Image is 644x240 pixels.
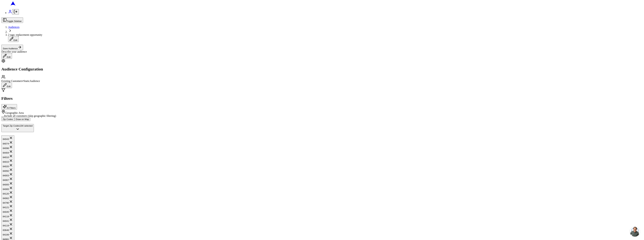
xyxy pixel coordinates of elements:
div: 84096 [3,145,13,149]
div: 84404 [3,149,13,154]
span: Edit [7,56,11,58]
label: Include all customers (skip geographic filtering) [4,114,56,117]
div: 84790 [3,200,13,204]
span: • [23,80,24,82]
h2: Audience Configuration [1,67,643,71]
div: 84106 [3,231,13,236]
div: 84092 [3,168,13,172]
div: 84065 [3,186,13,190]
div: 83646 [3,227,13,231]
span: Static Audience [23,80,40,82]
span: Toggle Sidebar [7,20,22,22]
div: 84074 [3,140,13,145]
button: Edit [1,53,12,59]
button: Zip Codes [1,117,14,121]
div: 84062 [3,195,13,200]
div: 84118 [3,213,13,218]
span: Edit [13,39,17,41]
button: Edit [1,83,12,88]
div: 84041 [3,218,13,222]
div: 84121 [3,204,13,209]
h2: Filters [1,96,643,101]
div: 84020 [3,163,13,168]
button: Save Audience [1,45,23,50]
div: 84120 [3,190,13,195]
div: 84043 [3,136,13,140]
span: Describe your audience [1,50,27,53]
span: Target Zip Codes [3,125,20,127]
a: Audiences [8,26,20,28]
button: Toggle Sidebar [1,17,23,23]
div: 84010 [3,154,13,159]
a: Open chat [630,227,640,237]
button: Target Zip Codes194 selected [1,124,34,132]
button: Log out [12,9,19,15]
span: Existing Customers [1,80,23,82]
div: 84005 [3,181,13,186]
span: 2 tags: replacement opportunity [8,33,42,36]
div: Geographic Area [1,110,643,114]
span: AI Filters [7,107,16,109]
button: AI Filters [1,104,17,110]
button: Edit [8,36,19,42]
div: 84067 [3,177,13,181]
div: 84003 [3,172,13,177]
div: 84015 [3,159,13,163]
button: Draw on Map [14,117,30,121]
div: 84119 [3,222,13,227]
div: 84045 [3,209,13,213]
span: 194 selected [20,125,33,127]
nav: breadcrumb [1,26,643,42]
